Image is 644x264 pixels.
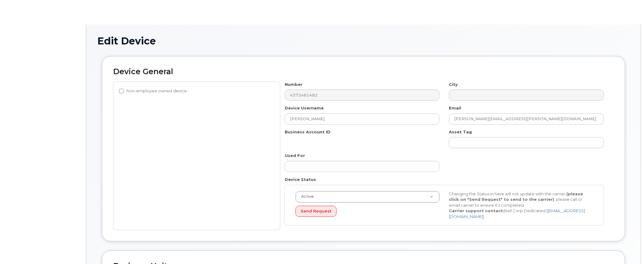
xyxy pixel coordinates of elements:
[296,191,439,202] a: Active
[119,89,124,94] input: Non-employee owned device
[297,194,314,199] span: Active
[449,208,585,219] a: [EMAIL_ADDRESS][DOMAIN_NAME]
[449,82,458,87] label: City
[285,177,316,182] label: Device Status
[449,129,472,135] label: Asset Tag
[285,105,324,111] label: Device Username
[285,153,305,159] label: Used For
[295,206,337,217] button: Send Request
[113,67,614,76] h2: Device General
[449,105,461,111] label: Email
[444,191,598,220] div: Changing the Status in here will not update with the carrier, , please call or email carrier to e...
[285,82,303,87] label: Number
[119,87,187,95] label: Non-employee owned device
[97,36,630,46] h1: Edit Device
[285,129,330,135] label: Business Account ID
[449,208,504,213] strong: Carrier support contact:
